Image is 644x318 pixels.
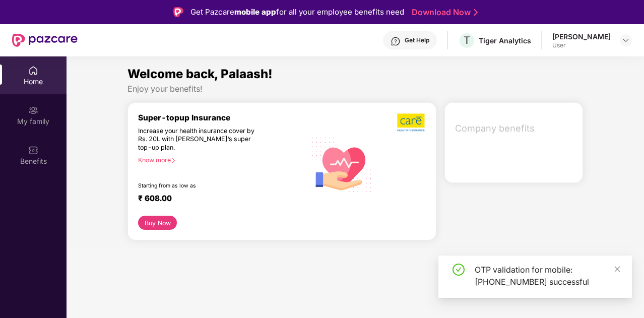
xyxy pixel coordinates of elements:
[28,105,38,115] img: svg+xml;base64,PHN2ZyB3aWR0aD0iMjAiIGhlaWdodD0iMjAiIHZpZXdCb3g9IjAgMCAyMCAyMCIgZmlsbD0ibm9uZSIgeG...
[171,158,176,163] span: right
[138,182,263,189] div: Starting from as low as
[449,115,583,142] div: Company benefits
[614,266,621,273] span: close
[552,32,611,41] div: [PERSON_NAME]
[127,67,273,81] span: Welcome back, Palaash!
[190,6,404,18] div: Get Pazcare for all your employee benefits need
[28,145,38,155] img: svg+xml;base64,PHN2ZyBpZD0iQmVuZWZpdHMiIHhtbG5zPSJodHRwOi8vd3d3LnczLm9yZy8yMDAwL3N2ZyIgd2lkdGg9Ij...
[412,7,475,18] a: Download Now
[475,264,620,288] div: OTP validation for mobile: [PHONE_NUMBER] successful
[474,7,478,18] img: Stroke
[173,7,183,17] img: Logo
[405,36,429,44] div: Get Help
[138,156,300,163] div: Know more
[453,264,465,276] span: check-circle
[138,216,177,230] button: Buy Now
[397,113,426,132] img: b5dec4f62d2307b9de63beb79f102df3.png
[138,113,306,122] div: Super-topup Insurance
[138,127,263,152] div: Increase your health insurance cover by Rs. 20L with [PERSON_NAME]’s super top-up plan.
[138,194,296,206] div: ₹ 608.00
[28,66,38,76] img: svg+xml;base64,PHN2ZyBpZD0iSG9tZSIgeG1sbnM9Imh0dHA6Ly93d3cudzMub3JnLzIwMDAvc3ZnIiB3aWR0aD0iMjAiIG...
[127,84,583,94] div: Enjoy your benefits!
[391,36,401,46] img: svg+xml;base64,PHN2ZyBpZD0iSGVscC0zMngzMiIgeG1sbnM9Imh0dHA6Ly93d3cudzMub3JnLzIwMDAvc3ZnIiB3aWR0aD...
[306,128,378,201] img: svg+xml;base64,PHN2ZyB4bWxucz0iaHR0cDovL3d3dy53My5vcmcvMjAwMC9zdmciIHhtbG5zOnhsaW5rPSJodHRwOi8vd3...
[479,36,531,45] div: Tiger Analytics
[12,34,78,47] img: New Pazcare Logo
[455,121,574,136] span: Company benefits
[622,36,630,44] img: svg+xml;base64,PHN2ZyBpZD0iRHJvcGRvd24tMzJ4MzIiIHhtbG5zPSJodHRwOi8vd3d3LnczLm9yZy8yMDAwL3N2ZyIgd2...
[552,41,611,49] div: User
[464,34,470,46] span: T
[234,7,276,17] strong: mobile app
